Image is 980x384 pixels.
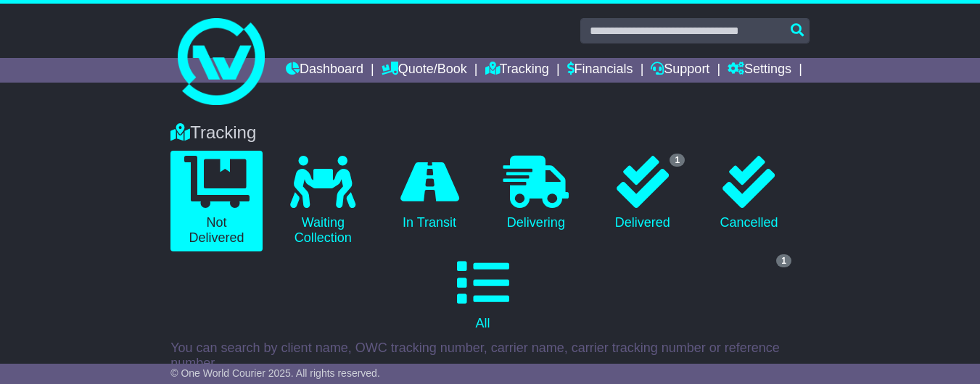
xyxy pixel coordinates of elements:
[170,251,795,337] a: 1 All
[382,58,467,83] a: Quote/Book
[170,341,810,372] p: You can search by client name, OWC tracking number, carrier name, carrier tracking number or refe...
[277,151,369,251] a: Waiting Collection
[490,151,582,236] a: Delivering
[163,122,817,143] div: Tracking
[651,58,709,83] a: Support
[384,151,476,236] a: In Transit
[170,367,380,379] span: © One World Courier 2025. All rights reserved.
[776,254,791,267] span: 1
[703,151,795,236] a: Cancelled
[567,58,633,83] a: Financials
[596,151,688,236] a: 1 Delivered
[670,154,685,167] span: 1
[170,151,263,251] a: Not Delivered
[728,58,791,83] a: Settings
[485,58,549,83] a: Tracking
[286,58,363,83] a: Dashboard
